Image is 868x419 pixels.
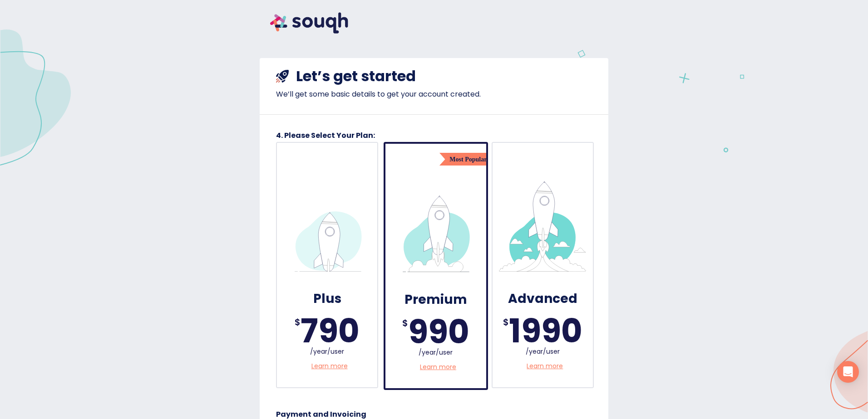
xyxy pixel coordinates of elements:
[497,181,588,272] img: Advanced.svg
[527,361,563,371] a: Learn more
[313,290,341,308] h5: Plus
[390,182,481,273] img: Premium.svg
[420,362,456,372] a: Learn more
[295,315,301,347] div: $
[402,316,408,348] div: $
[276,70,289,83] img: shuttle
[439,153,495,166] img: Most-Popular.svg
[282,181,373,272] img: Plus.svg
[276,129,434,142] h6: 4. Please Select Your Plan:
[296,67,416,85] h4: Let’s get started
[311,361,348,371] a: Learn more
[503,315,509,347] div: $
[508,290,577,308] h5: Advanced
[260,2,359,44] img: souqh logo
[404,291,467,309] h5: Premium
[276,89,592,100] p: We’ll get some basic details to get your account created.
[837,361,859,383] div: Open Intercom Messenger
